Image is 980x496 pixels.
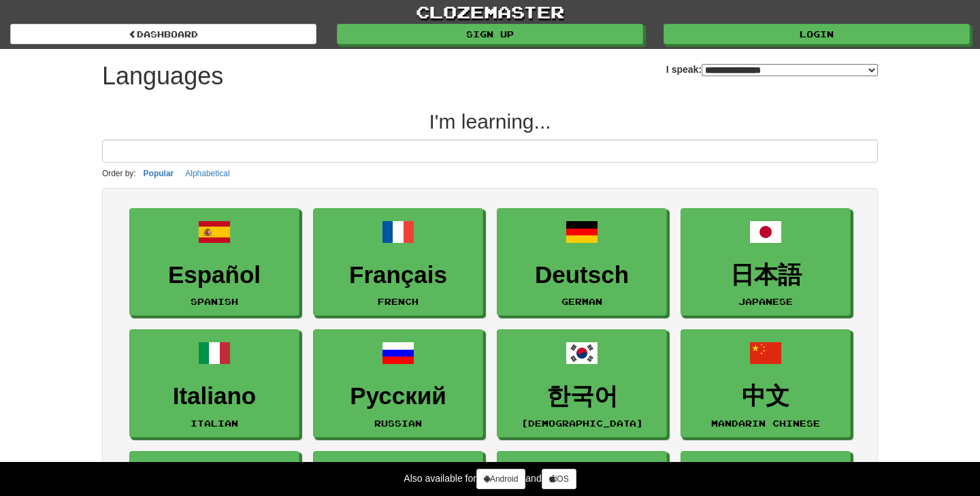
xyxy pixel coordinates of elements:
a: 中文Mandarin Chinese [681,329,851,437]
a: 한국어[DEMOGRAPHIC_DATA] [497,329,667,437]
button: Alphabetical [181,166,233,181]
h3: Русский [321,383,476,410]
small: [DEMOGRAPHIC_DATA] [521,418,643,428]
h3: Français [321,262,476,288]
a: Android [476,469,525,489]
a: FrançaisFrench [313,208,483,316]
select: I speak: [702,64,878,76]
h1: Languages [102,63,223,90]
small: Order by: [102,169,136,178]
a: iOS [542,469,576,489]
small: Mandarin Chinese [711,418,820,428]
h3: 中文 [688,383,843,410]
a: ItalianoItalian [129,329,299,437]
small: German [561,297,602,306]
small: Spanish [191,297,238,306]
a: DeutschGerman [497,208,667,316]
a: РусскийRussian [313,329,483,437]
h3: 日本語 [688,262,843,288]
button: Popular [140,166,178,181]
h2: I'm learning... [102,110,878,133]
h3: 한국어 [504,383,659,410]
small: Japanese [738,297,793,306]
a: Sign up [337,24,643,44]
a: EspañolSpanish [129,208,299,316]
h3: Italiano [137,383,292,410]
h3: Deutsch [504,262,659,288]
small: French [378,297,419,306]
a: Login [664,24,970,44]
a: 日本語Japanese [681,208,851,316]
small: Italian [191,418,238,428]
label: I speak: [666,63,878,76]
small: Russian [374,418,422,428]
a: dashboard [10,24,316,44]
h3: Español [137,262,292,288]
